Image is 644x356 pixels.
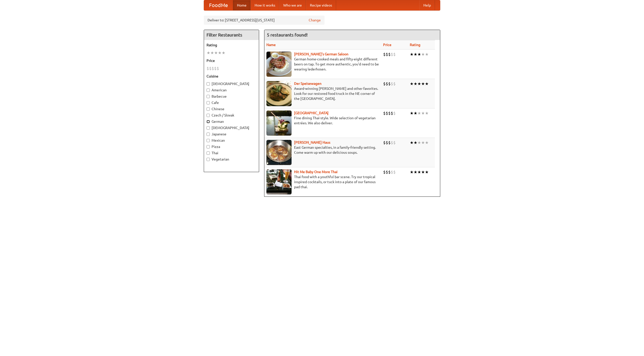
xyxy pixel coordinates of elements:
li: $ [393,169,396,175]
input: Pizza [207,145,210,148]
li: $ [383,81,386,87]
a: Home [233,0,251,10]
a: Who we are [279,0,306,10]
label: Vegetarian [207,157,256,162]
img: kohlhaus.jpg [266,140,292,165]
a: Price [383,43,391,47]
li: $ [388,169,391,175]
li: ★ [414,110,417,116]
li: $ [386,110,388,116]
b: [PERSON_NAME] Haus [294,140,330,144]
li: ★ [414,52,417,57]
li: ★ [410,169,414,175]
li: $ [386,81,388,87]
li: $ [393,81,396,87]
li: ★ [414,169,417,175]
li: ★ [425,52,429,57]
li: $ [393,110,396,116]
li: ★ [421,140,425,145]
li: $ [391,81,393,87]
div: Deliver to: [STREET_ADDRESS][US_STATE] [204,16,325,25]
input: Czech / Slovak [207,114,210,117]
label: Cafe [207,100,256,105]
li: $ [212,66,214,71]
a: Name [266,43,276,47]
p: Award-winning [PERSON_NAME] and other favorites. Look for our restored food truck in the NE corne... [266,86,379,101]
p: East German specialties, in a family-friendly setting. Come warm up with our delicious soups. [266,145,379,155]
a: Recipe videos [306,0,336,10]
li: $ [217,66,219,71]
a: Help [419,0,435,10]
label: Japanese [207,132,256,137]
li: $ [209,66,212,71]
li: ★ [207,50,210,56]
li: $ [393,140,396,145]
ng-pluralize: 5 restaurants found! [267,32,308,37]
label: [DEMOGRAPHIC_DATA] [207,81,256,86]
li: $ [393,52,396,57]
input: Cafe [207,101,210,104]
label: Chinese [207,106,256,111]
li: ★ [417,140,421,145]
li: $ [388,140,391,145]
p: German home-cooked meals and fifty-eight different beers on tap. To get more authentic, you'd nee... [266,57,379,72]
input: [DEMOGRAPHIC_DATA] [207,82,210,86]
p: Fine dining Thai-style. Wide selection of vegetarian entrées. We also deliver. [266,115,379,126]
li: $ [383,52,386,57]
li: ★ [421,81,425,87]
li: ★ [410,81,414,87]
li: $ [388,52,391,57]
li: ★ [222,50,225,56]
a: Der Speisewagen [294,82,321,86]
li: ★ [414,81,417,87]
li: $ [383,140,386,145]
b: Hit Me Baby One More Thai [294,170,338,174]
li: $ [391,140,393,145]
a: [GEOGRAPHIC_DATA] [294,111,329,115]
a: FoodMe [204,0,233,10]
li: ★ [417,110,421,116]
input: Japanese [207,133,210,136]
li: ★ [214,50,218,56]
a: [PERSON_NAME]'s German Saloon [294,52,348,56]
input: Chinese [207,107,210,111]
li: ★ [425,110,429,116]
li: ★ [421,110,425,116]
p: Thai food with a youthful bar scene. Try our tropical inspired cocktails, or tuck into a plate of... [266,174,379,189]
h5: Price [207,58,256,63]
li: ★ [414,140,417,145]
a: Rating [410,43,420,47]
li: ★ [218,50,222,56]
label: American [207,88,256,93]
label: Mexican [207,138,256,143]
a: Change [309,18,321,23]
input: [DEMOGRAPHIC_DATA] [207,126,210,130]
label: Thai [207,150,256,155]
li: ★ [410,140,414,145]
h5: Cuisine [207,74,256,79]
li: ★ [417,52,421,57]
li: ★ [417,169,421,175]
li: ★ [210,50,214,56]
input: Barbecue [207,95,210,98]
li: ★ [417,81,421,87]
img: satay.jpg [266,110,292,136]
li: $ [388,110,391,116]
input: Vegetarian [207,158,210,161]
li: ★ [421,52,425,57]
h5: Rating [207,43,256,48]
li: $ [391,110,393,116]
li: $ [391,52,393,57]
li: ★ [425,81,429,87]
li: $ [391,169,393,175]
label: Czech / Slovak [207,113,256,118]
img: babythai.jpg [266,169,292,194]
li: ★ [410,52,414,57]
label: [DEMOGRAPHIC_DATA] [207,125,256,130]
img: speisewagen.jpg [266,81,292,106]
li: $ [383,169,386,175]
li: $ [207,66,209,71]
input: Thai [207,151,210,155]
li: ★ [425,140,429,145]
